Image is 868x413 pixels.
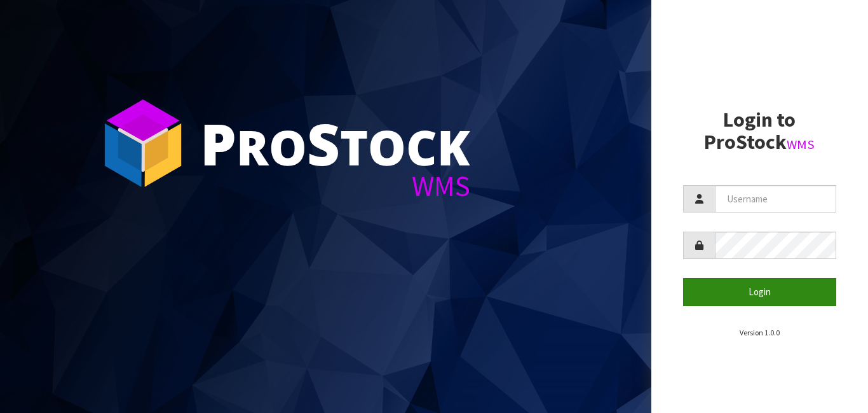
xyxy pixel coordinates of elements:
[787,136,815,153] small: WMS
[715,185,837,213] input: Username
[683,278,837,305] button: Login
[95,95,191,191] img: ProStock Cube
[200,115,470,172] div: ro tock
[307,104,340,182] span: S
[740,328,780,337] small: Version 1.0.0
[200,172,470,200] div: WMS
[200,104,236,182] span: P
[683,109,837,153] h2: Login to ProStock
